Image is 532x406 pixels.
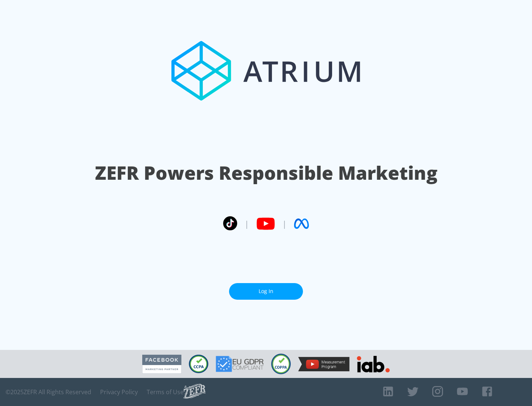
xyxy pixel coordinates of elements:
h1: ZEFR Powers Responsible Marketing [95,160,437,186]
img: COPPA Compliant [271,354,291,374]
a: Privacy Policy [100,388,138,396]
a: Terms of Use [147,388,184,396]
span: © 2025 ZEFR All Rights Reserved [6,388,91,396]
span: | [245,218,249,229]
img: IAB [357,356,390,372]
img: CCPA Compliant [189,355,208,373]
img: YouTube Measurement Program [298,357,349,371]
span: | [282,218,287,229]
a: Log In [229,283,303,300]
img: GDPR Compliant [216,356,264,372]
img: Facebook Marketing Partner [142,355,181,374]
